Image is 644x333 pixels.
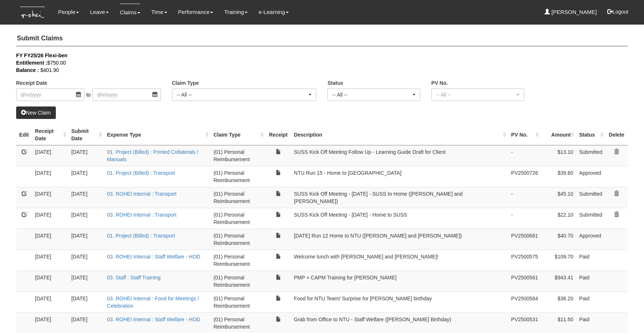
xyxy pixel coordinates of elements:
td: $109.70 [541,250,576,271]
td: PV2500726 [508,166,541,187]
td: [DATE] [68,292,104,312]
td: [DATE] [68,187,104,208]
td: $36.20 [541,292,576,312]
td: (01) Personal Reimbursement [211,187,266,208]
a: Training [224,4,248,21]
label: Receipt Date [16,79,47,87]
td: PV2500561 [508,271,541,292]
td: (01) Personal Reimbursement [211,271,266,292]
label: Claim Type [172,79,199,87]
a: 03. Staff : Staff Training [107,275,161,280]
td: [DATE] [32,229,68,250]
td: [DATE] [68,229,104,250]
th: PV No. : activate to sort column ascending [508,124,541,145]
td: PV2500575 [508,250,541,271]
td: Paid [576,250,605,271]
div: -- All -- [177,91,307,98]
button: -- All -- [172,88,317,101]
a: [PERSON_NAME] [544,4,597,21]
td: (01) Personal Reimbursement [211,292,266,312]
td: (01) Personal Reimbursement [211,166,266,187]
th: Edit [16,124,32,145]
td: Submitted [576,187,605,208]
div: $750.00 [16,59,617,66]
td: $39.60 [541,166,576,187]
td: [DATE] [32,145,68,166]
a: 01. Project (Billed) : Transport [107,170,175,176]
div: -- All -- [436,91,515,98]
td: (01) Personal Reimbursement [211,145,266,166]
button: -- All -- [431,88,524,101]
th: Description : activate to sort column ascending [291,124,508,145]
td: PV2500681 [508,229,541,250]
th: Amount : activate to sort column ascending [541,124,576,145]
th: Claim Type : activate to sort column ascending [211,124,266,145]
td: $13.10 [541,145,576,166]
label: PV No. [431,79,448,87]
b: Balance : [16,67,39,73]
td: [DATE] [68,145,104,166]
td: $40.70 [541,229,576,250]
td: [DATE] [32,292,68,312]
th: Expense Type : activate to sort column ascending [104,124,211,145]
h4: Submit Claims [16,31,628,46]
td: [DATE] [32,250,68,271]
td: Submitted [576,145,605,166]
td: Approved [576,229,605,250]
th: Status : activate to sort column ascending [576,124,605,145]
td: PMP + CAPM Training for [PERSON_NAME] [291,271,508,292]
b: FY FY25/26 Flexi-ben [16,53,68,58]
td: SUSS Kick Off Meeting - [DATE] - Home to SUSS [291,208,508,229]
a: Time [151,4,167,21]
td: Paid [576,292,605,312]
a: 01. Project (Billed) : Transport [107,233,175,239]
a: Leave [90,4,109,21]
td: - [508,145,541,166]
td: [DATE] [32,187,68,208]
td: NTU Run 15 - Home to [GEOGRAPHIC_DATA] [291,166,508,187]
th: Receipt [266,124,291,145]
a: 03. ROHEI Internal : Staff Welfare - HOD [107,254,200,260]
button: Logout [602,3,633,21]
td: [DATE] [68,208,104,229]
a: New Claim [16,106,56,119]
iframe: chat widget [613,304,637,326]
th: Delete [605,124,628,145]
a: 03. ROHEI Internal : Transport [107,191,176,197]
input: d/m/yyyy [93,88,161,101]
span: $401.90 [40,67,59,73]
a: People [58,4,79,21]
a: Performance [178,4,213,21]
td: (01) Personal Reimbursement [211,250,266,271]
th: Submit Date : activate to sort column ascending [68,124,104,145]
td: - [508,208,541,229]
b: Entitlement : [16,60,47,66]
label: Status [327,79,343,87]
td: Food for NTU Team/ Surprise for [PERSON_NAME] birthday [291,292,508,312]
td: $943.41 [541,271,576,292]
td: (01) Personal Reimbursement [211,229,266,250]
td: Approved [576,166,605,187]
a: e-Learning [259,4,289,21]
a: 03. ROHEI Internal : Staff Welfare - HOD [107,316,200,322]
td: - [508,187,541,208]
a: 03. ROHEI Internal : Transport [107,212,176,218]
input: d/m/yyyy [16,88,84,101]
td: [DATE] [68,166,104,187]
td: SUSS Kick Off Meeting Follow Up - Learning Guide Draft for Client [291,145,508,166]
td: Welcome lunch with [PERSON_NAME] and [PERSON_NAME]! [291,250,508,271]
td: [DATE] Run 12 Home to NTU ([PERSON_NAME] and [PERSON_NAME]) [291,229,508,250]
td: (01) Personal Reimbursement [211,208,266,229]
td: Paid [576,271,605,292]
td: [DATE] [68,250,104,271]
a: Claims [120,4,140,21]
td: [DATE] [32,208,68,229]
td: $22.10 [541,208,576,229]
div: -- All -- [332,91,411,98]
td: [DATE] [68,271,104,292]
td: SUSS Kick Off Meeting - [DATE] - SUSS to Home ([PERSON_NAME] and [PERSON_NAME]) [291,187,508,208]
td: PV2500564 [508,292,541,312]
a: 01. Project (Billed) : Printed Collaterals / Manuals [107,149,198,162]
th: Receipt Date : activate to sort column ascending [32,124,68,145]
td: $45.10 [541,187,576,208]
